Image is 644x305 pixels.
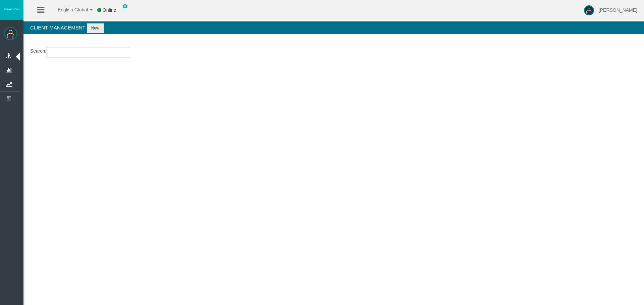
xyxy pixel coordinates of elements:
[584,5,594,15] img: user-image
[121,7,126,14] img: user_small.png
[599,7,637,13] span: [PERSON_NAME]
[87,23,104,33] button: New
[49,7,88,12] span: English Global
[3,8,20,10] img: logo.svg
[122,4,128,8] span: 0
[103,7,116,13] span: Online
[30,47,637,58] p: :
[30,25,85,30] span: Client Management
[30,47,45,55] label: Search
